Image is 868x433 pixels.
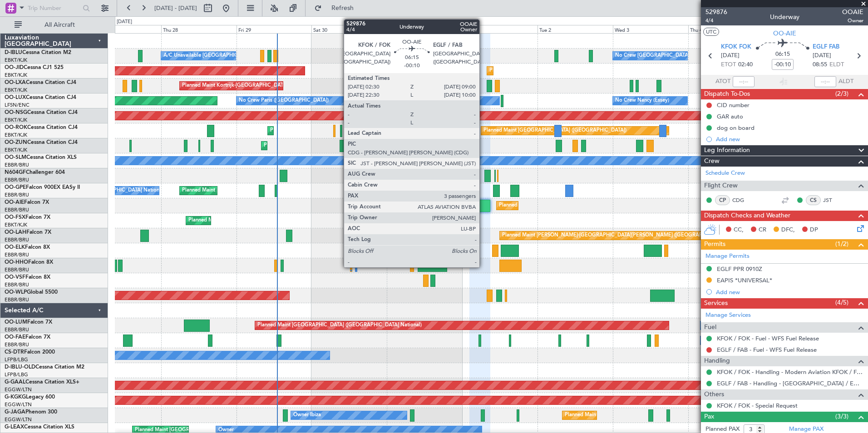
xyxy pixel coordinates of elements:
a: EBKT/KJK [5,87,27,93]
a: N604GFChallenger 604 [5,170,65,175]
span: 06:15 [775,50,790,59]
a: D-IBLU-OLDCessna Citation M2 [5,364,84,370]
span: Dispatch To-Dos [704,89,750,99]
div: Planned Maint Kortrijk-[GEOGRAPHIC_DATA] [188,214,294,227]
div: Wed 3 [613,25,688,33]
div: Planned Maint [PERSON_NAME]-[GEOGRAPHIC_DATA][PERSON_NAME] ([GEOGRAPHIC_DATA][PERSON_NAME]) [502,229,770,242]
span: OO-ZUN [5,140,27,145]
div: EGLF PPR 0910Z [717,265,762,273]
div: Planned Maint [GEOGRAPHIC_DATA] ([GEOGRAPHIC_DATA]) [483,124,626,138]
a: EBBR/BRU [5,266,29,273]
a: EBBR/BRU [5,341,29,348]
a: OO-HHOFalcon 8X [5,260,53,265]
span: Crew [704,156,720,167]
a: Manage Permits [705,252,750,261]
span: 08:55 [813,60,827,69]
a: OO-ROKCessna Citation CJ4 [5,125,78,130]
span: [DATE] - [DATE] [154,4,197,12]
a: G-KGKGLegacy 600 [5,394,55,400]
span: OO-LUM [5,320,27,325]
span: ALDT [838,77,853,86]
span: [DATE] [721,51,740,60]
a: EBBR/BRU [5,207,29,213]
span: 4/4 [705,17,727,25]
div: CID number [717,101,750,109]
a: OO-FSXFalcon 7X [5,215,50,220]
span: OO-HHO [5,260,28,265]
div: Sat 30 [311,25,387,33]
span: OO-GPE [5,185,26,190]
a: OO-NSGCessna Citation CJ4 [5,110,78,115]
span: DP [810,226,818,235]
div: Planned Maint [GEOGRAPHIC_DATA] ([GEOGRAPHIC_DATA]) [565,408,708,422]
a: OO-LUMFalcon 7X [5,320,52,325]
a: EBKT/KJK [5,117,27,123]
div: Owner Ibiza [293,408,321,422]
span: KFOK FOK [721,43,751,52]
a: EBBR/BRU [5,177,29,183]
a: KFOK / FOK - Fuel - WFS Fuel Release [717,335,819,342]
a: JST [823,196,843,204]
a: CS-DTRFalcon 2000 [5,349,55,355]
span: OO-ROK [5,125,27,130]
span: (2/3) [835,89,848,98]
a: LFPB/LBG [5,371,28,378]
span: Flight Crew [704,181,738,191]
span: N604GF [5,170,26,175]
a: OO-SLMCessna Citation XLS [5,155,77,160]
a: G-GAALCessna Citation XLS+ [5,379,79,385]
div: CP [715,195,730,205]
span: (3/3) [835,412,848,421]
div: Planned Maint Kortrijk-[GEOGRAPHIC_DATA] [264,139,370,153]
span: Pax [704,412,714,422]
span: 02:40 [738,60,753,69]
span: OO-WLP [5,290,27,295]
a: G-JAGAPhenom 300 [5,409,57,415]
a: KFOK / FOK - Handling - Modern Aviation KFOK / FOK [717,368,863,376]
a: OO-VSFFalcon 8X [5,275,50,280]
a: EBKT/KJK [5,221,27,228]
span: ETOT [721,60,736,69]
a: EGLF / FAB - Handling - [GEOGRAPHIC_DATA] / EGLF / FAB [717,379,863,387]
a: EGLF / FAB - Fuel - WFS Fuel Release [717,346,817,354]
span: OO-LAH [5,230,26,235]
span: OO-SLM [5,155,26,160]
div: Planned Maint [GEOGRAPHIC_DATA] ([GEOGRAPHIC_DATA] National) [257,319,422,332]
span: Permits [704,239,725,250]
span: CS-DTR [5,349,24,355]
a: EBKT/KJK [5,147,27,153]
span: Fuel [704,322,716,333]
div: Planned Maint Kortrijk-[GEOGRAPHIC_DATA] [270,124,376,138]
div: Add new [716,135,863,143]
span: [DATE] [813,51,831,60]
a: OO-ELKFalcon 8X [5,245,50,250]
button: All Aircraft [10,18,99,32]
div: Planned Maint Kortrijk-[GEOGRAPHIC_DATA] [182,79,288,93]
a: Manage Services [705,311,751,320]
button: Refresh [310,1,365,15]
a: OO-LXACessna Citation CJ4 [5,80,76,85]
div: CS [806,195,821,205]
span: OO-NSG [5,110,27,115]
span: Dispatch Checks and Weather [704,211,790,221]
div: No Crew [GEOGRAPHIC_DATA] ([GEOGRAPHIC_DATA] National) [615,49,767,63]
span: CC, [734,226,744,235]
div: No Crew Paris ([GEOGRAPHIC_DATA]) [239,94,329,108]
span: D-IBLU-OLD [5,364,35,370]
span: Owner [842,17,863,25]
div: Planned Maint Kortrijk-[GEOGRAPHIC_DATA] [489,64,595,78]
a: EBKT/KJK [5,72,27,79]
div: Add new [716,288,863,296]
span: OO-FSX [5,215,25,220]
span: EGLF FAB [813,43,839,52]
a: OO-ZUNCessna Citation CJ4 [5,140,78,145]
div: EAPIS *UNIVERSAL* [717,276,772,284]
div: A/C Unavailable [GEOGRAPHIC_DATA]-[GEOGRAPHIC_DATA] [163,49,308,63]
span: ELDT [829,60,844,69]
a: EBBR/BRU [5,192,29,198]
div: Thu 28 [161,25,237,33]
span: OO-FAE [5,335,25,340]
span: OOAIE [842,7,863,17]
span: (1/2) [835,239,848,249]
a: EBBR/BRU [5,281,29,288]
